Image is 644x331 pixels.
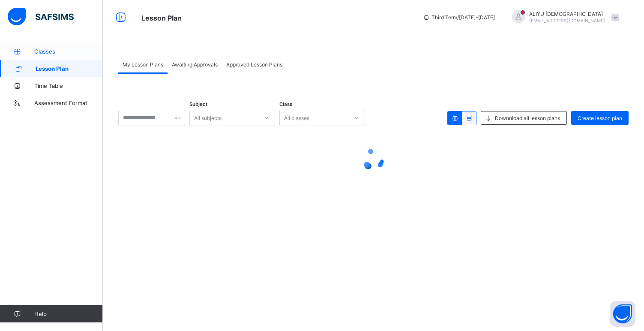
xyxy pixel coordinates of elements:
span: [EMAIL_ADDRESS][DOMAIN_NAME] [529,18,605,23]
span: Assessment Format [34,99,103,106]
span: session/term information [423,14,495,21]
span: My Lesson Plans [123,61,163,68]
span: Classes [34,48,103,55]
span: Time Table [34,82,103,89]
span: Awaiting Approvals [172,61,218,68]
span: ALIYU [DEMOGRAPHIC_DATA] [529,11,605,17]
span: Subject [189,101,207,107]
div: All classes [284,110,309,126]
span: Approved Lesson Plans [226,61,282,68]
span: Class [279,101,292,107]
img: safsims [8,8,74,26]
span: Downnload all lesson plans [495,115,560,121]
span: Help [34,310,102,317]
span: Lesson Plan [36,65,103,72]
div: ALIYUMUHAMMAD [503,10,623,24]
button: Open asap [610,301,635,327]
span: Create lesson plan [578,115,622,121]
span: Lesson Plan [141,14,182,22]
div: All subjects [194,110,222,126]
